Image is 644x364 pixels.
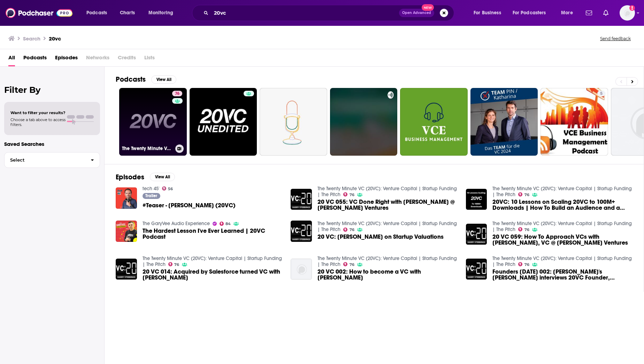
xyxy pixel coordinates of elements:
a: EpisodesView All [116,173,175,181]
span: 76 [350,263,354,266]
a: The Hardest Lesson I've Ever Learned | 20VC Podcast [143,228,283,240]
span: 20 VC: [PERSON_NAME] on Startup Valuations [317,234,444,240]
span: Podcasts [23,52,47,66]
img: Founders Friday 002: Balderton's James Wise interviews 20VC Founder, Harry Stebbings [466,259,487,280]
a: 84 [220,222,231,226]
a: tech 45' [143,186,159,192]
span: New [422,4,434,11]
span: #Teaser - [PERSON_NAME] (20VC) [143,202,236,208]
a: 20 VC: Niko Bonatsos on Startup Valuations [317,234,444,240]
a: PodcastsView All [116,75,176,84]
a: The GaryVee Audio Experience [143,221,210,226]
span: 20 VC 055: VC Done Right with [PERSON_NAME] @ [PERSON_NAME] Ventures [317,199,458,211]
img: 20VC: 10 Lessons on Scaling 20VC to 100M+ Downloads | How To Build an Audience and a Next-Generat... [466,189,487,210]
a: 76 [172,91,182,96]
a: 76 [343,192,354,196]
span: Networks [86,52,109,66]
a: Charts [115,7,139,18]
img: 20 VC 002: How to become a VC with Kris Jones [291,259,312,280]
h3: 20vc [49,35,61,42]
input: Search podcasts, credits, & more... [211,7,399,18]
button: open menu [508,7,556,18]
span: Credits [118,52,136,66]
span: 76 [175,90,179,97]
span: 56 [168,187,173,191]
span: 76 [524,228,529,231]
a: 56 [162,186,173,191]
div: Search podcasts, credits, & more... [199,5,461,21]
span: 76 [350,228,354,231]
span: For Business [474,8,501,18]
span: More [561,8,573,18]
span: Choose a tab above to access filters. [10,117,66,127]
span: Charts [120,8,135,18]
a: 20VC: 10 Lessons on Scaling 20VC to 100M+ Downloads | How To Build an Audience and a Next-Generat... [492,199,632,211]
a: Show notifications dropdown [600,7,611,19]
img: #Teaser - Alexandre Dewez (20VC) [116,187,137,209]
a: 20 VC 055: VC Done Right with Jonathon Triest @ Ludlow Ventures [317,199,458,211]
span: 5 [600,90,603,97]
span: 20 VC 002: How to become a VC with [PERSON_NAME] [317,269,458,281]
h3: The Twenty Minute VC (20VC): Venture Capital | Startup Funding | The Pitch [122,146,172,151]
span: Lists [144,52,155,66]
h2: Episodes [116,173,144,181]
button: Show profile menu [620,5,635,21]
img: 20 VC 059: How To Approach VCs with Arteen Arabshahi, VC @ Karlin Ventures [466,224,487,245]
span: 84 [225,222,231,225]
span: Want to filter your results? [10,110,66,115]
a: The Twenty Minute VC (20VC): Venture Capital | Startup Funding | The Pitch [317,186,457,198]
a: Founders Friday 002: Balderton's James Wise interviews 20VC Founder, Harry Stebbings [492,269,632,281]
button: Select [4,152,100,168]
svg: Add a profile image [629,5,635,11]
span: 20 VC 014: Acquired by Salesforce turned VC with [PERSON_NAME] [143,269,283,281]
span: Logged in as nshort92 [620,5,635,21]
span: Open Advanced [402,11,431,15]
a: The Twenty Minute VC (20VC): Venture Capital | Startup Funding | The Pitch [317,221,457,232]
a: The Twenty Minute VC (20VC): Venture Capital | Startup Funding | The Pitch [492,221,632,232]
span: 76 [524,263,529,266]
a: Podchaser - Follow, Share and Rate Podcasts [6,6,72,20]
p: Saved Searches [4,141,100,147]
span: Select [5,158,85,162]
h2: Podcasts [116,75,146,84]
button: Send feedback [598,36,633,42]
a: 20 VC 059: How To Approach VCs with Arteen Arabshahi, VC @ Karlin Ventures [492,234,632,246]
a: 5 [597,91,605,96]
span: Podcasts [86,8,107,18]
button: open menu [82,7,116,18]
a: 76 [343,228,354,232]
a: The Twenty Minute VC (20VC): Venture Capital | Startup Funding | The Pitch [492,186,632,198]
span: 76 [174,263,179,266]
img: The Hardest Lesson I've Ever Learned | 20VC Podcast [116,221,137,242]
img: 20 VC: Niko Bonatsos on Startup Valuations [291,221,312,242]
img: 20 VC 014: Acquired by Salesforce turned VC with Kyle Lui [116,259,137,280]
span: 76 [350,193,354,196]
a: The Twenty Minute VC (20VC): Venture Capital | Startup Funding | The Pitch [492,255,632,267]
button: open menu [556,7,582,18]
button: Open AdvancedNew [399,9,434,17]
span: 76 [524,193,529,196]
a: #Teaser - Alexandre Dewez (20VC) [143,202,236,208]
span: For Podcasters [513,8,546,18]
button: open menu [144,7,182,18]
a: 20 VC 002: How to become a VC with Kris Jones [317,269,458,281]
a: All [8,52,15,66]
a: Episodes [55,52,78,66]
a: 76 [168,262,179,266]
span: 20 VC 059: How To Approach VCs with [PERSON_NAME], VC @ [PERSON_NAME] Ventures [492,234,632,246]
span: Founders [DATE] 002: [PERSON_NAME]'s [PERSON_NAME] interviews 20VC Founder, [PERSON_NAME] [492,269,632,281]
a: 76 [518,192,529,196]
a: 5 [540,88,608,156]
